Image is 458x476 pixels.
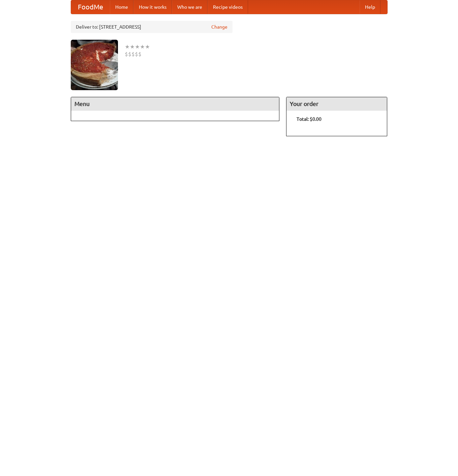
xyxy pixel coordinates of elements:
li: $ [135,50,138,58]
a: Change [211,24,227,30]
a: FoodMe [71,0,110,14]
li: $ [138,50,142,58]
li: $ [128,50,131,58]
a: Home [110,0,133,14]
b: Total: $0.00 [297,116,322,122]
div: Deliver to: [STREET_ADDRESS] [71,21,233,33]
li: $ [131,50,135,58]
a: Who we are [172,0,208,14]
li: ★ [140,43,145,50]
a: How it works [133,0,172,14]
a: Help [360,0,380,14]
li: ★ [135,43,140,50]
li: $ [125,50,128,58]
img: angular.jpg [71,40,118,90]
h4: Menu [71,97,279,111]
a: Recipe videos [208,0,248,14]
li: ★ [145,43,150,50]
li: ★ [125,43,130,50]
li: ★ [130,43,135,50]
h4: Your order [286,97,387,111]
